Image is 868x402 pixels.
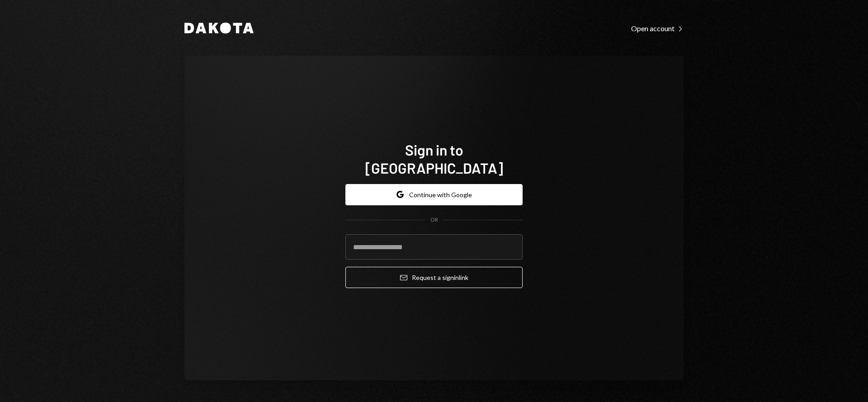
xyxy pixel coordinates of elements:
[345,184,523,205] button: Continue with Google
[345,141,523,177] h1: Sign in to [GEOGRAPHIC_DATA]
[430,216,438,224] div: OR
[631,23,684,33] a: Open account
[345,267,523,288] button: Request a signinlink
[631,24,684,33] div: Open account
